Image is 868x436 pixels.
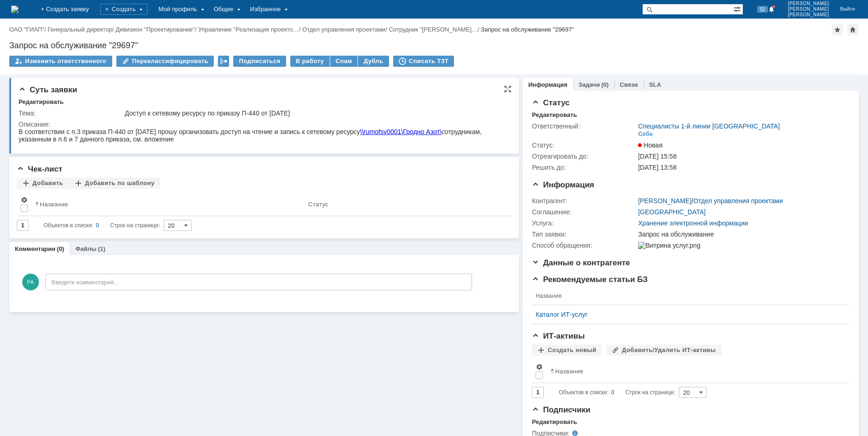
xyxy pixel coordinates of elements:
span: ИТ-активы [532,332,585,340]
a: Управление "Реализация проекто… [198,26,299,33]
th: Статус [305,192,504,216]
div: Работа с массовостью [218,56,229,67]
span: [PERSON_NAME] [788,6,829,12]
div: / [48,26,116,33]
span: [DATE] 15:58 [638,153,677,160]
div: 0 [611,387,614,398]
span: Данные о контрагенте [532,258,630,267]
div: Запрос на обслуживание "29697" [9,41,859,50]
div: Редактировать [532,418,577,426]
a: Отдел управления проектами [302,26,386,33]
a: [PERSON_NAME] [638,197,691,205]
i: Строк на странице: [44,220,160,231]
a: Отдел управления проектами [693,197,783,205]
div: Статус [308,201,328,208]
div: Запрос на обслуживание [638,231,844,238]
a: ОАО "ГИАП" [9,26,44,33]
div: Запрос на обслуживание "29697" [481,26,574,33]
div: Редактировать [19,98,64,106]
span: Объектов в списке: [44,222,93,229]
div: Название [555,368,583,375]
span: [PERSON_NAME] [788,1,829,6]
div: / [638,197,783,205]
a: Каталог ИТ-услуг [536,311,838,318]
div: Создать [100,4,147,15]
div: / [302,26,389,33]
div: Тип заявки: [532,231,636,238]
div: / [198,26,302,33]
span: Объектов в списке: [559,389,608,396]
a: Сотрудник "[PERSON_NAME]… [389,26,478,33]
span: Статус [532,98,569,107]
a: SLA [649,81,661,88]
span: Суть заявки [19,85,77,94]
div: Способ обращения: [532,242,636,249]
a: Задачи [579,81,600,88]
div: Описание: [19,121,507,128]
a: [GEOGRAPHIC_DATA] [638,208,706,216]
div: Услуга: [532,219,636,227]
div: На всю страницу [504,85,511,93]
span: Информация [532,180,594,189]
span: Подписчики [532,405,590,414]
span: [DATE] 13:58 [638,164,677,171]
div: Тема: [19,109,123,117]
div: Отреагировать до: [532,153,636,160]
div: Контрагент: [532,197,636,205]
div: Доступ к сетевому ресурсу по приказу П-440 от [DATE] [125,109,505,117]
span: Настройки [20,196,28,204]
span: [PERSON_NAME] [788,12,829,18]
div: (0) [57,245,64,252]
div: (1) [98,245,105,252]
div: Соглашение: [532,208,636,216]
img: Витрина услуг.png [638,242,700,249]
th: Название [547,359,842,383]
div: Редактировать [532,111,577,119]
span: 52 [757,6,768,13]
div: (0) [601,81,609,88]
div: Решить до: [532,164,636,171]
span: Новая [638,141,663,149]
span: Чек-лист [17,165,63,173]
i: Строк на странице: [559,387,675,398]
div: Статус: [532,141,636,149]
div: Себе [638,130,653,138]
div: Сделать домашней страницей [847,24,858,35]
img: logo [11,6,19,13]
div: / [389,26,481,33]
div: / [9,26,48,33]
div: 0 [96,220,99,231]
div: / [115,26,198,33]
th: Название [532,287,842,305]
a: Перейти на домашнюю страницу [11,6,19,13]
a: Дивизион "Проектирование" [115,26,195,33]
a: Файлы [75,245,96,252]
a: Генеральный директор [48,26,112,33]
a: Хранение электронной информации [638,219,748,227]
span: Рекомендуемые статьи БЗ [532,275,648,284]
a: Связи [620,81,638,88]
a: Специалисты 1-й линии [GEOGRAPHIC_DATA] [638,122,780,130]
span: Расширенный поиск [734,4,743,13]
a: Комментарии [15,245,56,252]
div: Ответственный: [532,122,636,130]
div: Название [40,201,68,208]
span: РА [22,274,39,290]
span: Настройки [536,363,543,371]
div: Добавить в избранное [832,24,843,35]
a: Информация [528,81,567,88]
th: Название [32,192,305,216]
